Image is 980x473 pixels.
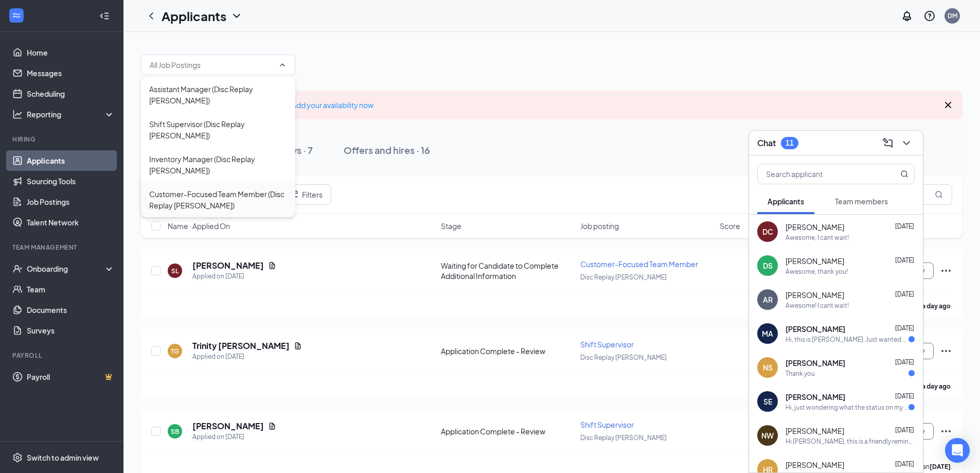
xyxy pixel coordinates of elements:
span: [PERSON_NAME] [786,426,844,436]
svg: Ellipses [940,425,952,437]
h5: [PERSON_NAME] [192,421,264,432]
span: [PERSON_NAME] [786,358,845,368]
svg: Ellipses [940,265,952,277]
div: Customer-Focused Team Member (Disc Replay [PERSON_NAME]) [149,188,287,211]
a: Surveys [27,320,115,341]
div: Offers and hires · 16 [344,144,430,156]
div: Hi, this is [PERSON_NAME]. Just wanted to reach back about the position. Is it still available? [786,335,908,344]
div: SE [763,396,772,407]
svg: Document [268,422,276,430]
span: [PERSON_NAME] [786,392,845,402]
svg: Ellipses [940,345,952,357]
div: Team Management [12,243,113,252]
svg: MagnifyingGlass [935,190,943,199]
div: NS [763,362,773,373]
span: [DATE] [895,426,914,434]
div: Reporting [27,109,115,119]
div: Shift Supervisor (Disc Replay [PERSON_NAME]) [149,118,287,141]
a: Add your availability now [292,100,373,110]
div: Hi, just wondering what the status on my application is! [786,403,908,412]
a: Job Postings [27,191,115,212]
span: Score [720,221,740,231]
svg: Notifications [901,10,913,22]
span: [DATE] [895,392,914,400]
div: Application Complete - Review [441,426,574,436]
div: AR [763,294,773,305]
h5: [PERSON_NAME] [192,260,264,271]
a: Talent Network [27,212,115,233]
svg: UserCheck [12,264,23,274]
div: NW [761,430,774,441]
div: Payroll [12,351,113,360]
span: Shift Supervisor [580,420,634,429]
div: Applied on [DATE] [192,352,302,362]
a: Documents [27,300,115,320]
span: [DATE] [895,460,914,468]
a: Team [27,279,115,300]
span: [DATE] [895,222,914,230]
div: Applied on [DATE] [192,432,276,442]
div: Awesome! I cant wait! [786,301,849,310]
div: Application Complete - Review [441,346,574,356]
span: Customer-Focused Team Member [580,259,698,269]
svg: ComposeMessage [882,137,894,149]
span: Job posting [580,221,619,231]
div: SL [171,267,179,275]
svg: MagnifyingGlass [900,170,908,178]
span: [PERSON_NAME] [786,324,845,334]
span: Applicants [768,197,804,206]
a: Messages [27,63,115,83]
input: Search applicant [758,164,880,184]
button: ChevronDown [898,135,915,151]
svg: Collapse [99,11,110,21]
div: Onboarding [27,264,106,274]
span: [PERSON_NAME] [786,222,844,232]
svg: Cross [942,99,954,111]
h3: Chat [757,137,776,149]
div: Thank you [786,369,815,378]
span: [PERSON_NAME] [786,290,844,300]
div: Applied on [DATE] [192,271,276,282]
div: DS [763,260,773,271]
div: DC [762,226,773,237]
a: Scheduling [27,83,115,104]
svg: ChevronDown [230,10,243,22]
div: Assistant Manager (Disc Replay [PERSON_NAME]) [149,83,287,106]
b: a day ago [922,302,951,310]
div: MA [762,328,773,339]
div: Hiring [12,135,113,144]
div: Awesome, thank you! [786,267,848,276]
svg: QuestionInfo [923,10,936,22]
span: [PERSON_NAME] [786,256,844,266]
div: Awesome, I cant wait! [786,233,849,242]
h5: Trinity [PERSON_NAME] [192,340,290,352]
div: Hi [PERSON_NAME], this is a friendly reminder. Your interview is coming up at: Date: [DATE] Time:... [786,437,915,446]
span: Name · Applied On [168,221,230,231]
svg: ChevronUp [278,61,287,69]
span: Disc Replay [PERSON_NAME] [580,354,667,361]
div: TG [171,347,179,356]
a: Sourcing Tools [27,171,115,191]
button: ComposeMessage [880,135,896,151]
span: Shift Supervisor [580,340,634,349]
a: Applicants [27,150,115,171]
div: Waiting for Candidate to Complete Additional Information [441,260,574,281]
svg: Analysis [12,109,23,119]
span: Disc Replay [PERSON_NAME] [580,434,667,442]
div: Inventory Manager (Disc Replay [PERSON_NAME]) [149,153,287,176]
span: Disc Replay [PERSON_NAME] [580,273,667,281]
h1: Applicants [162,7,226,25]
svg: ChevronDown [900,137,913,149]
span: Stage [441,221,461,231]
div: Switch to admin view [27,452,99,463]
span: [DATE] [895,290,914,298]
div: SB [171,427,179,436]
span: Team members [835,197,888,206]
svg: Document [294,342,302,350]
div: 11 [786,138,794,147]
div: Open Intercom Messenger [945,438,970,463]
svg: ChevronLeft [145,10,157,22]
a: PayrollCrown [27,366,115,387]
span: [DATE] [895,358,914,366]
